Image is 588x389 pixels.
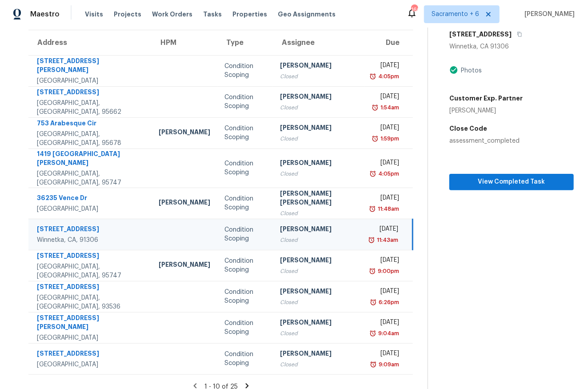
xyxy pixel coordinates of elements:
div: [GEOGRAPHIC_DATA], [GEOGRAPHIC_DATA], 93536 [37,293,144,311]
div: [PERSON_NAME] [280,287,357,298]
span: Properties [232,10,267,19]
img: Overdue Alarm Icon [369,267,376,276]
div: [GEOGRAPHIC_DATA] [37,333,144,342]
div: 753 Arabesque Cir [37,119,144,130]
h5: Customer Exp. Partner [449,94,523,103]
span: View Completed Task [456,176,567,188]
h5: [STREET_ADDRESS] [449,30,512,39]
div: [STREET_ADDRESS] [37,349,144,360]
img: Overdue Alarm Icon [370,298,377,307]
span: Sacramento + 6 [432,10,479,19]
img: Overdue Alarm Icon [369,169,376,178]
div: Condition Scoping [224,194,266,212]
div: [PERSON_NAME] [159,198,210,209]
div: Condition Scoping [224,225,266,243]
div: 1:54am [379,103,399,112]
div: assessment_completed [449,136,574,145]
span: Geo Assignments [278,10,336,19]
div: [PERSON_NAME] [280,158,357,169]
span: Projects [114,10,141,19]
div: [DATE] [372,158,399,169]
div: [PERSON_NAME] [280,61,357,72]
th: Address [28,30,152,55]
img: Overdue Alarm Icon [369,72,376,81]
img: Overdue Alarm Icon [369,329,376,338]
img: Overdue Alarm Icon [370,360,377,369]
img: Overdue Alarm Icon [372,134,379,143]
div: [DATE] [372,193,399,205]
img: Overdue Alarm Icon [368,236,375,245]
div: [PERSON_NAME] [280,123,357,134]
div: [PERSON_NAME] [159,128,210,139]
div: [DATE] [372,92,399,103]
div: [DATE] [372,349,399,360]
div: [STREET_ADDRESS] [37,251,144,262]
div: [GEOGRAPHIC_DATA], [GEOGRAPHIC_DATA], 95662 [37,99,144,116]
div: Winnetka, CA 91306 [449,42,574,51]
div: 11:48am [376,205,399,213]
div: Photos [458,66,482,75]
div: 6:26pm [377,298,399,307]
div: 9:04am [376,329,399,338]
div: Condition Scoping [224,93,266,111]
div: [PERSON_NAME] [PERSON_NAME] [280,189,357,209]
div: Condition Scoping [224,62,266,80]
div: [GEOGRAPHIC_DATA], [GEOGRAPHIC_DATA], 95747 [37,169,144,187]
div: [GEOGRAPHIC_DATA], [GEOGRAPHIC_DATA], 95747 [37,262,144,280]
button: Copy Address [512,26,524,42]
div: Closed [280,134,357,143]
th: Due [365,30,413,55]
div: 9:09am [377,360,399,369]
div: [DATE] [372,61,399,72]
div: Condition Scoping [224,257,266,274]
div: 36235 Vence Dr [37,193,144,205]
div: 11:43am [375,236,398,245]
div: [PERSON_NAME] [159,260,210,271]
div: Closed [280,236,357,245]
h5: Close Code [449,124,574,133]
div: 4:05pm [376,72,399,81]
div: Closed [280,298,357,307]
div: 4:05pm [376,169,399,178]
div: Closed [280,267,357,276]
div: [STREET_ADDRESS] [37,88,144,99]
div: Closed [280,209,357,218]
div: 166 [411,5,417,14]
div: Closed [280,360,357,369]
th: Assignee [273,30,364,55]
div: Closed [280,72,357,81]
th: Type [217,30,273,55]
span: Maestro [30,10,60,19]
span: Tasks [203,11,222,17]
div: [DATE] [372,287,399,298]
div: [STREET_ADDRESS][PERSON_NAME] [37,313,144,333]
div: [PERSON_NAME] [280,256,357,267]
div: [GEOGRAPHIC_DATA] [37,360,144,369]
div: [PERSON_NAME] [280,225,357,236]
div: [DATE] [372,225,399,236]
div: [PERSON_NAME] [280,349,357,360]
div: [DATE] [372,318,399,329]
div: Condition Scoping [224,319,266,337]
div: 9:00pm [376,267,399,276]
div: [STREET_ADDRESS][PERSON_NAME] [37,56,144,76]
span: Work Orders [152,10,192,19]
div: Condition Scoping [224,350,266,368]
span: Visits [85,10,103,19]
th: HPM [152,30,217,55]
div: [PERSON_NAME] [449,106,523,115]
div: [GEOGRAPHIC_DATA] [37,205,144,213]
div: 1419 [GEOGRAPHIC_DATA][PERSON_NAME] [37,149,144,169]
div: Winnetka, CA, 91306 [37,236,144,245]
div: Closed [280,169,357,178]
div: Condition Scoping [224,124,266,142]
div: Closed [280,103,357,112]
div: [PERSON_NAME] [280,92,357,103]
div: [STREET_ADDRESS] [37,225,144,236]
div: [GEOGRAPHIC_DATA], [GEOGRAPHIC_DATA], 95678 [37,130,144,148]
button: View Completed Task [449,174,574,190]
div: 1:59pm [379,134,399,143]
span: [PERSON_NAME] [521,10,575,19]
div: Closed [280,329,357,338]
div: Condition Scoping [224,159,266,177]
